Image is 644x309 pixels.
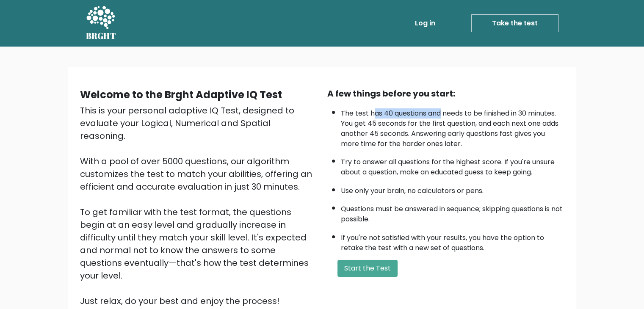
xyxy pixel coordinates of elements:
[341,182,564,196] li: Use only your brain, no calculators or pens.
[341,200,564,224] li: Questions must be answered in sequence; skipping questions is not possible.
[337,260,398,277] button: Start the Test
[412,15,439,32] a: Log in
[80,88,282,102] b: Welcome to the Brght Adaptive IQ Test
[341,229,564,253] li: If you're not satisfied with your results, you have the option to retake the test with a new set ...
[471,14,558,32] a: Take the test
[80,104,317,307] div: This is your personal adaptive IQ Test, designed to evaluate your Logical, Numerical and Spatial ...
[327,87,564,100] div: A few things before you start:
[341,104,564,149] li: The test has 40 questions and needs to be finished in 30 minutes. You get 45 seconds for the firs...
[341,153,564,177] li: Try to answer all questions for the highest score. If you're unsure about a question, make an edu...
[86,3,116,43] a: BRGHT
[86,31,116,41] h5: BRGHT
